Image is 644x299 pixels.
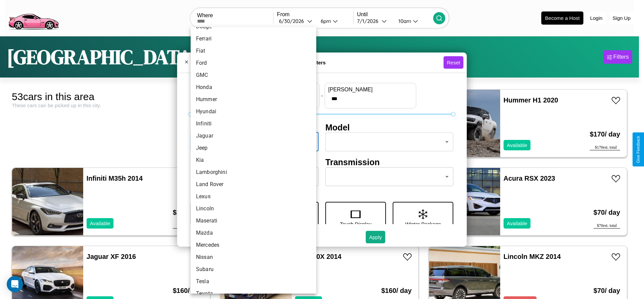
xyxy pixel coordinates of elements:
[191,45,316,57] li: Fiat
[191,33,316,45] li: Ferrari
[191,106,316,118] li: Hyundai
[191,275,316,288] li: Tesla
[191,203,316,215] li: Lincoln
[636,136,641,163] div: Give Feedback
[191,166,316,178] li: Lamborghini
[191,81,316,93] li: Honda
[7,276,23,292] div: Open Intercom Messenger
[191,227,316,239] li: Mazda
[191,215,316,227] li: Maserati
[191,263,316,275] li: Subaru
[191,154,316,166] li: Kia
[191,178,316,190] li: Land Rover
[191,57,316,69] li: Ford
[191,118,316,130] li: Infiniti
[191,190,316,203] li: Lexus
[191,130,316,142] li: Jaguar
[191,239,316,251] li: Mercedes
[191,93,316,106] li: Hummer
[191,251,316,263] li: Nissan
[191,142,316,154] li: Jeep
[191,69,316,81] li: GMC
